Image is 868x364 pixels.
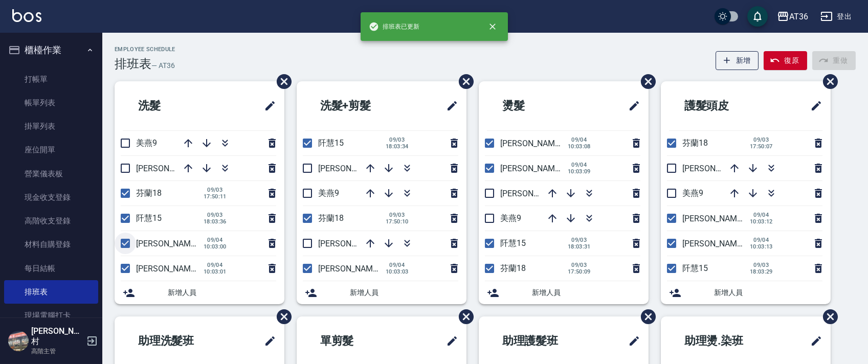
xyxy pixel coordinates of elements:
[204,237,227,243] span: 09/04
[568,268,591,275] span: 17:50:09
[568,168,591,175] span: 10:03:09
[204,268,227,275] span: 10:03:01
[568,237,591,243] span: 09/03
[440,329,458,353] span: 修改班表的標題
[451,302,475,332] span: 刪除班表
[258,94,276,118] span: 修改班表的標題
[500,213,521,223] span: 美燕9
[136,239,202,248] span: [PERSON_NAME]6
[136,164,207,173] span: [PERSON_NAME]11
[4,138,98,162] a: 座位開單
[258,329,276,353] span: 修改班表的標題
[115,57,151,71] h3: 排班表
[297,281,466,304] div: 新增人員
[532,287,640,298] span: 新增人員
[500,164,571,173] span: [PERSON_NAME]16
[204,243,227,250] span: 10:03:00
[386,143,409,150] span: 18:03:34
[115,281,284,304] div: 新增人員
[750,136,773,143] span: 09/03
[4,162,98,186] a: 營業儀表板
[682,138,708,148] span: 芬蘭18
[500,139,566,148] span: [PERSON_NAME]6
[305,323,405,359] h2: 單剪髮
[318,213,344,223] span: 芬蘭18
[481,15,504,38] button: close
[682,188,703,198] span: 美燕9
[136,188,162,198] span: 芬蘭18
[12,9,41,22] img: Logo
[204,262,227,268] span: 09/04
[4,304,98,327] a: 現場電腦打卡
[764,51,807,70] button: 復原
[350,287,458,298] span: 新增人員
[815,302,839,332] span: 刪除班表
[568,262,591,268] span: 09/03
[4,233,98,256] a: 材料自購登錄
[682,164,753,173] span: [PERSON_NAME]11
[386,218,409,225] span: 17:50:10
[4,186,98,209] a: 現金收支登錄
[750,262,773,268] span: 09/03
[204,212,227,218] span: 09/03
[789,10,808,23] div: AT36
[487,323,597,359] h2: 助理護髮班
[4,67,98,91] a: 打帳單
[568,243,591,250] span: 18:03:31
[622,94,640,118] span: 修改班表的標題
[318,239,389,248] span: [PERSON_NAME]11
[682,214,753,223] span: [PERSON_NAME]16
[750,143,773,150] span: 17:50:07
[716,51,759,70] button: 新增
[318,188,339,198] span: 美燕9
[318,138,344,148] span: 阡慧15
[123,323,233,359] h2: 助理洗髮班
[204,218,227,225] span: 18:03:36
[123,87,217,124] h2: 洗髮
[269,302,293,332] span: 刪除班表
[682,239,748,248] span: [PERSON_NAME]6
[633,302,657,332] span: 刪除班表
[386,212,409,218] span: 09/03
[747,6,768,27] button: save
[500,238,526,248] span: 阡慧15
[816,7,856,26] button: 登出
[4,115,98,138] a: 掛單列表
[136,264,207,274] span: [PERSON_NAME]16
[151,60,175,71] h6: — AT36
[487,87,581,124] h2: 燙髮
[682,263,708,273] span: 阡慧15
[750,237,773,243] span: 09/04
[369,21,420,32] span: 排班表已更新
[4,209,98,233] a: 高階收支登錄
[136,138,157,148] span: 美燕9
[4,280,98,304] a: 排班表
[633,66,657,97] span: 刪除班表
[115,46,175,53] h2: Employee Schedule
[750,268,773,275] span: 18:03:29
[500,189,571,198] span: [PERSON_NAME]11
[451,66,475,97] span: 刪除班表
[8,331,29,351] img: Person
[750,218,773,225] span: 10:03:12
[305,87,413,124] h2: 洗髮+剪髮
[386,136,409,143] span: 09/03
[31,347,83,356] p: 高階主管
[568,136,591,143] span: 09/04
[318,164,384,173] span: [PERSON_NAME]6
[204,193,227,200] span: 17:50:11
[804,329,822,353] span: 修改班表的標題
[168,287,276,298] span: 新增人員
[773,6,812,27] button: AT36
[661,281,831,304] div: 新增人員
[714,287,822,298] span: 新增人員
[750,212,773,218] span: 09/04
[440,94,458,118] span: 修改班表的標題
[804,94,822,118] span: 修改班表的標題
[204,187,227,193] span: 09/03
[269,66,293,97] span: 刪除班表
[500,263,526,273] span: 芬蘭18
[4,257,98,280] a: 每日結帳
[622,329,640,353] span: 修改班表的標題
[136,213,162,223] span: 阡慧15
